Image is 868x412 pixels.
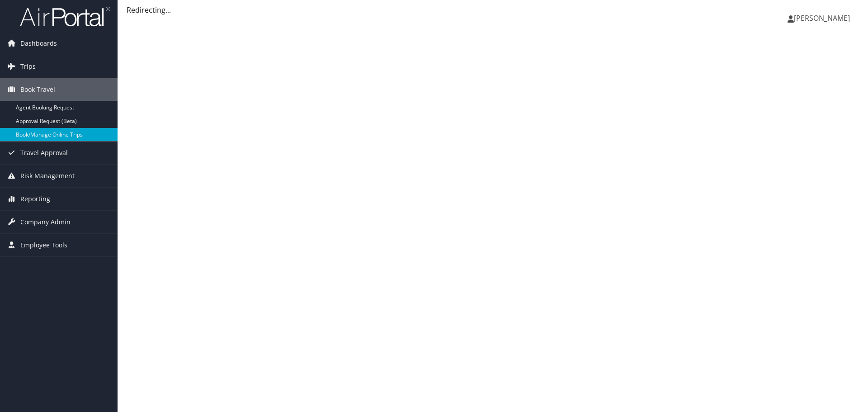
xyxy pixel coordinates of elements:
[20,78,55,101] span: Book Travel
[20,234,67,256] span: Employee Tools
[20,55,36,78] span: Trips
[20,32,57,55] span: Dashboards
[20,211,71,233] span: Company Admin
[794,13,850,23] span: [PERSON_NAME]
[127,5,859,15] div: Redirecting...
[20,142,68,164] span: Travel Approval
[20,165,75,187] span: Risk Management
[20,188,50,210] span: Reporting
[20,6,110,27] img: airportal-logo.png
[788,5,859,32] a: [PERSON_NAME]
